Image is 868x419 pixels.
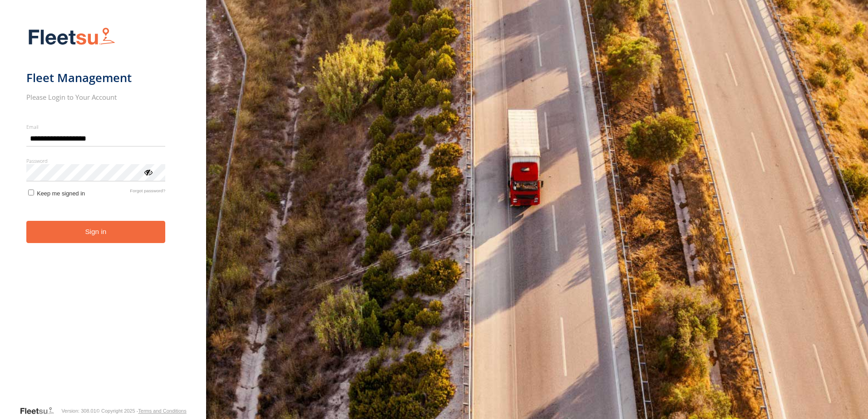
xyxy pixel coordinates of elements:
h1: Fleet Management [26,70,166,85]
a: Visit our Website [20,406,61,415]
a: Terms and Conditions [138,408,186,414]
img: Fleetsu [26,25,117,49]
div: Version: 308.01 [61,408,96,414]
div: © Copyright 2025 - [96,408,187,414]
span: Keep me signed in [37,190,85,197]
button: Sign in [26,221,166,243]
form: main [26,22,180,405]
label: Password [26,157,166,164]
input: Keep me signed in [28,190,34,195]
h2: Please Login to Your Account [26,93,166,102]
div: ViewPassword [143,167,153,176]
a: Forgot password? [130,188,165,197]
label: Email [26,123,166,130]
